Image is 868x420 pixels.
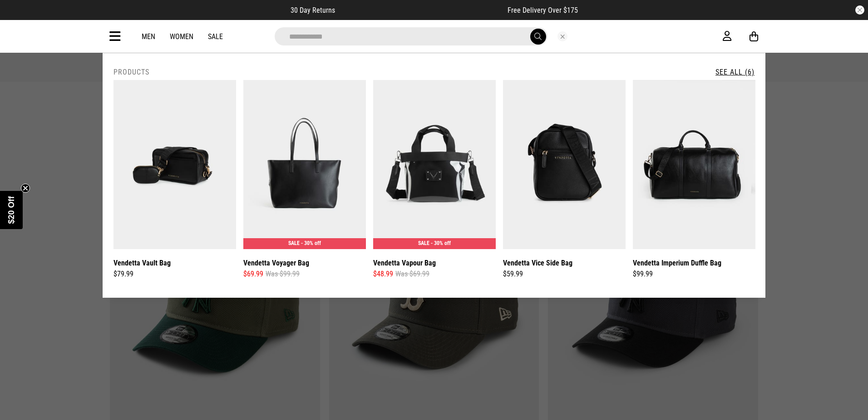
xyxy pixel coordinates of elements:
img: Vendetta Vice Side Bag in Black [503,80,626,249]
span: $48.99 [373,269,393,280]
a: Vendetta Imperium Duffle Bag [633,257,721,269]
a: Vendetta Vault Bag [113,257,171,269]
img: Vendetta Imperium Duffle Bag in Black [633,80,755,249]
span: Was $69.99 [395,269,429,280]
span: SALE [288,240,300,246]
span: - 30% off [431,240,451,246]
button: Close search [557,31,567,41]
span: Was $99.99 [266,269,300,280]
button: Close teaser [21,184,30,193]
div: $79.99 [113,269,236,280]
a: Men [142,32,155,41]
a: Sale [208,32,223,41]
span: 30 Day Returns [291,6,335,15]
iframe: Customer reviews powered by Trustpilot [353,5,489,15]
img: Vendetta Vapour Bag in Black [373,80,496,249]
img: Vendetta Vault Bag in Black [113,80,236,249]
span: Free Delivery Over $175 [508,6,578,15]
a: Vendetta Voyager Bag [243,257,309,269]
span: - 30% off [301,240,321,246]
div: $59.99 [503,269,626,280]
span: $69.99 [243,269,263,280]
a: See All (6) [715,68,755,76]
span: SALE [418,240,429,246]
a: Vendetta Vice Side Bag [503,257,572,269]
h2: Products [113,68,149,76]
img: Vendetta Voyager Bag in Black [243,80,366,249]
div: $99.99 [633,269,755,280]
span: $20 Off [7,196,16,224]
a: Vendetta Vapour Bag [373,257,436,269]
a: Women [170,32,193,41]
button: Open LiveChat chat widget [7,4,35,31]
